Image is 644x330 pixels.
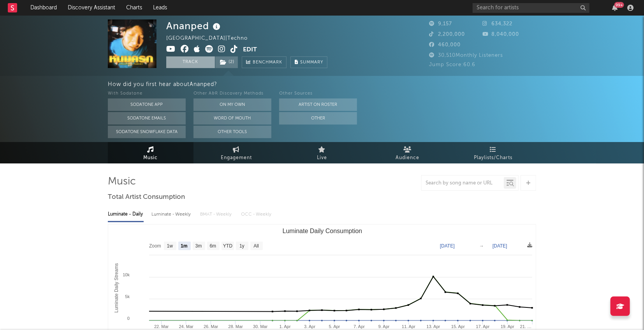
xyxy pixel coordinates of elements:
[427,324,440,329] text: 13. Apr
[614,2,624,8] div: 99 +
[290,56,327,68] button: Summary
[429,21,452,26] span: 9,157
[429,62,475,67] span: Jump Score: 60.6
[229,324,243,329] text: 28. Mar
[194,142,279,163] a: Engagement
[149,244,161,249] text: Zoom
[402,324,415,329] text: 11. Apr
[422,180,504,186] input: Search by song name or URL
[279,98,357,111] button: Artist on Roster
[279,142,365,163] a: Live
[166,19,222,32] div: Ananped
[108,112,186,125] button: Sodatone Emails
[483,32,519,37] span: 8,040,000
[450,142,536,163] a: Playlists/Charts
[194,126,271,138] button: Other Tools
[429,42,461,47] span: 460,000
[215,56,238,68] span: ( 2 )
[151,208,192,221] div: Luminate - Weekly
[283,228,362,234] text: Luminate Daily Consumption
[476,324,490,329] text: 17. Apr
[239,244,245,249] text: 1y
[501,324,514,329] text: 19. Apr
[194,112,271,125] button: Word Of Mouth
[483,21,513,26] span: 634,322
[429,32,465,37] span: 2,200,000
[378,324,390,329] text: 9. Apr
[108,80,644,89] div: How did you first hear about Ananped ?
[280,324,291,329] text: 1. Apr
[317,153,327,163] span: Live
[204,324,218,329] text: 26. Mar
[304,324,315,329] text: 3. Apr
[253,58,282,67] span: Benchmark
[440,243,455,249] text: [DATE]
[125,294,130,299] text: 5k
[166,34,257,43] div: [GEOGRAPHIC_DATA] | Techno
[479,243,484,249] text: →
[179,324,194,329] text: 24. Mar
[181,244,187,249] text: 1m
[194,98,271,111] button: On My Own
[242,56,287,68] a: Benchmark
[474,153,513,163] span: Playlists/Charts
[473,3,589,13] input: Search for artists
[612,5,618,11] button: 99+
[154,324,169,329] text: 22. Mar
[166,56,215,68] button: Track
[195,244,202,249] text: 3m
[108,98,186,111] button: Sodatone App
[194,89,271,98] div: Other A&R Discovery Methods
[451,324,465,329] text: 15. Apr
[429,53,503,58] span: 30,510 Monthly Listeners
[108,142,194,163] a: Music
[221,153,252,163] span: Engagement
[144,153,158,163] span: Music
[127,316,130,321] text: 0
[114,263,119,312] text: Luminate Daily Streams
[253,244,259,249] text: All
[329,324,340,329] text: 5. Apr
[279,89,357,98] div: Other Sources
[167,244,173,249] text: 1w
[520,324,531,329] text: 21. …
[396,153,420,163] span: Audience
[279,112,357,125] button: Other
[253,324,268,329] text: 30. Mar
[108,89,186,98] div: With Sodatone
[223,244,232,249] text: YTD
[108,208,144,221] div: Luminate - Daily
[210,244,216,249] text: 6m
[243,45,257,55] button: Edit
[493,243,507,249] text: [DATE]
[123,272,130,277] text: 10k
[108,126,186,138] button: Sodatone Snowflake Data
[108,193,185,202] span: Total Artist Consumption
[354,324,365,329] text: 7. Apr
[365,142,450,163] a: Audience
[300,60,323,65] span: Summary
[215,56,238,68] button: (2)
